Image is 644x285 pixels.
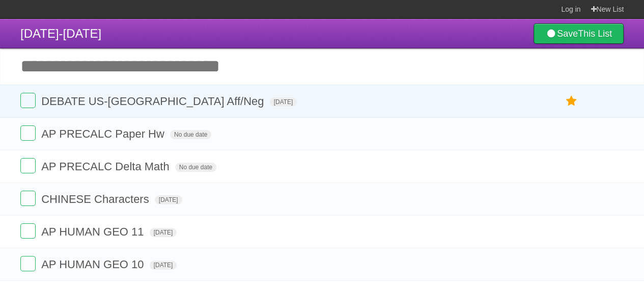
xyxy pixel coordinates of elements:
[534,23,624,44] a: SaveThis List
[150,228,177,237] span: [DATE]
[562,93,581,110] label: Star task
[270,97,297,107] span: [DATE]
[41,193,152,205] span: CHINESE Characters
[20,158,36,173] label: Done
[41,160,172,173] span: AP PRECALC Delta Math
[41,225,146,238] span: AP HUMAN GEO 11
[155,195,182,204] span: [DATE]
[41,95,266,108] span: DEBATE US-[GEOGRAPHIC_DATA] Aff/Neg
[20,191,36,206] label: Done
[41,258,146,271] span: AP HUMAN GEO 10
[20,223,36,239] label: Done
[175,163,216,172] span: No due date
[41,127,167,140] span: AP PRECALC Paper Hw
[20,125,36,141] label: Done
[150,261,177,270] span: [DATE]
[20,256,36,271] label: Done
[20,93,36,108] label: Done
[20,27,101,40] span: [DATE]-[DATE]
[170,130,211,139] span: No due date
[578,29,612,39] b: This List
